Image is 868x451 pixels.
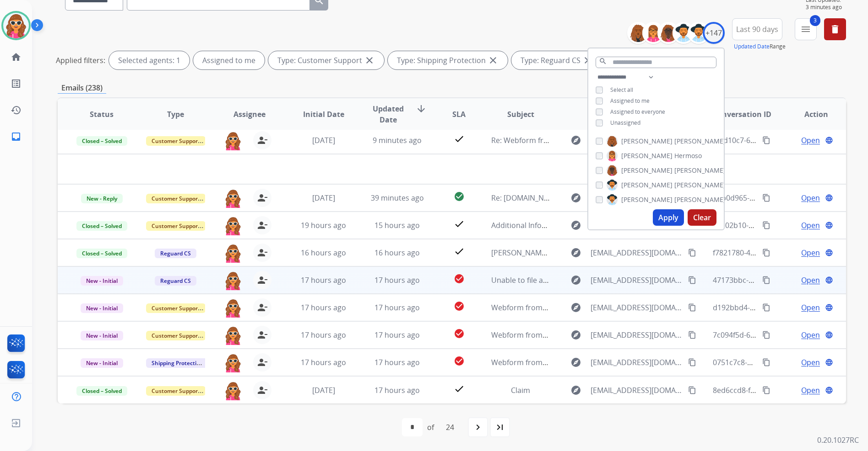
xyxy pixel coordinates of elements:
[734,43,770,50] button: Updated Date
[374,302,420,313] span: 17 hours ago
[570,220,581,231] mat-icon: explore
[688,358,696,366] mat-icon: content_copy
[11,52,22,63] mat-icon: home
[224,298,242,318] img: agent-avatar
[734,42,786,50] span: Range
[570,135,581,146] mat-icon: explore
[268,51,384,69] div: Type: Customer Support
[427,422,434,433] div: of
[732,18,782,40] button: Last 90 days
[76,221,127,231] span: Closed – Solved
[825,303,833,312] mat-icon: language
[491,193,584,203] span: Re: [DOMAIN_NAME] Order
[511,51,602,69] div: Type: Reguard CS
[56,55,105,66] p: Applied filters:
[674,166,726,175] span: [PERSON_NAME]
[454,246,465,257] mat-icon: check
[713,385,850,395] span: 8ed6ccd8-f67b-4393-a9f4-2f05a5b7b225
[762,331,770,339] mat-icon: content_copy
[801,192,820,203] span: Open
[454,191,465,202] mat-icon: check_circle
[301,330,346,340] span: 17 hours ago
[155,276,196,286] span: Reguard CS
[825,386,833,394] mat-icon: language
[825,276,833,284] mat-icon: language
[795,18,817,40] button: 3
[713,109,771,120] span: Conversation ID
[688,303,696,312] mat-icon: content_copy
[810,15,820,26] span: 3
[146,194,206,203] span: Customer Support
[610,97,650,105] span: Assigned to me
[388,51,508,69] div: Type: Shipping Protection
[491,220,570,230] span: Additional Information
[454,301,465,312] mat-icon: check_circle
[81,331,123,340] span: New - Initial
[610,86,633,94] span: Select all
[224,216,242,235] img: agent-avatar
[674,151,702,160] span: Hermoso
[167,109,184,120] span: Type
[570,247,581,258] mat-icon: explore
[825,221,833,229] mat-icon: language
[257,385,268,396] mat-icon: person_remove
[570,302,581,313] mat-icon: explore
[736,27,778,31] span: Last 90 days
[591,247,683,258] span: [EMAIL_ADDRESS][DOMAIN_NAME]
[801,247,820,258] span: Open
[224,189,242,208] img: agent-avatar
[301,357,346,367] span: 17 hours ago
[439,418,461,436] div: 24
[416,103,427,114] mat-icon: arrow_downward
[472,422,483,433] mat-icon: navigate_next
[312,193,335,203] span: [DATE]
[801,385,820,396] span: Open
[257,357,268,368] mat-icon: person_remove
[488,55,499,66] mat-icon: close
[312,385,335,395] span: [DATE]
[801,329,820,340] span: Open
[374,248,420,258] span: 16 hours ago
[257,302,268,313] mat-icon: person_remove
[146,136,206,146] span: Customer Support
[224,244,242,263] img: agent-avatar
[570,192,581,203] mat-icon: explore
[570,357,581,368] mat-icon: explore
[762,136,770,144] mat-icon: content_copy
[825,136,833,144] mat-icon: language
[257,275,268,286] mat-icon: person_remove
[224,131,242,150] img: agent-avatar
[257,220,268,231] mat-icon: person_remove
[81,303,123,313] span: New - Initial
[155,249,196,258] span: Reguard CS
[494,422,505,433] mat-icon: last_page
[688,386,696,394] mat-icon: content_copy
[374,357,420,367] span: 17 hours ago
[507,109,534,120] span: Subject
[591,275,683,286] span: [EMAIL_ADDRESS][DOMAIN_NAME]
[76,249,127,258] span: Closed – Solved
[674,180,726,190] span: [PERSON_NAME]
[491,330,699,340] span: Webform from [EMAIL_ADDRESS][DOMAIN_NAME] on [DATE]
[146,303,206,313] span: Customer Support
[653,209,684,226] button: Apply
[762,221,770,229] mat-icon: content_copy
[90,109,114,120] span: Status
[713,275,856,285] span: 47173bbc-88d2-4cc4-8b77-9be1b12b0424
[454,273,465,284] mat-icon: check_circle
[224,353,242,372] img: agent-avatar
[570,275,581,286] mat-icon: explore
[806,4,846,11] span: 3 minutes ago
[762,386,770,394] mat-icon: content_copy
[772,98,846,130] th: Action
[11,105,22,116] mat-icon: history
[762,358,770,366] mat-icon: content_copy
[610,108,665,116] span: Assigned to everyone
[373,135,422,145] span: 9 minutes ago
[674,195,726,204] span: [PERSON_NAME]
[825,249,833,257] mat-icon: language
[224,381,242,400] img: agent-avatar
[301,275,346,285] span: 17 hours ago
[591,329,683,340] span: [EMAIL_ADDRESS][DOMAIN_NAME]
[303,109,344,120] span: Initial Date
